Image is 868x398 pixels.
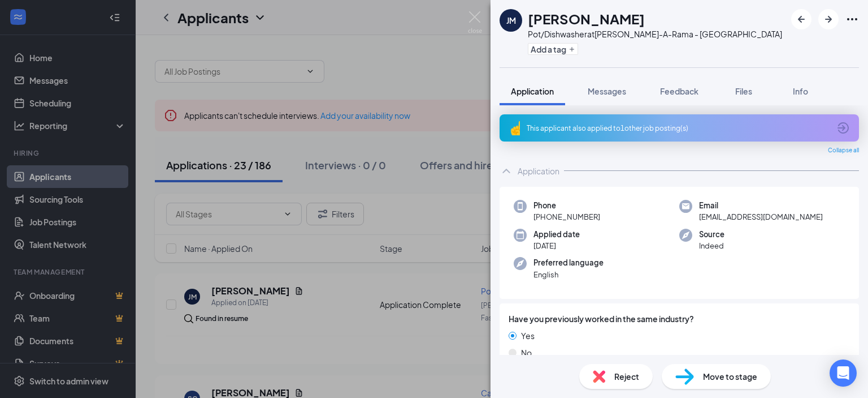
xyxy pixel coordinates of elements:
button: ArrowLeftNew [791,9,811,29]
button: ArrowRight [818,9,839,29]
span: English [533,269,604,280]
div: This applicant also applied to 1 other job posting(s) [527,123,830,133]
svg: ChevronUp [500,164,513,178]
svg: Plus [568,46,575,53]
span: [PHONE_NUMBER] [533,211,600,222]
svg: ArrowCircle [836,121,850,135]
span: Feedback [660,86,698,96]
span: Phone [533,200,600,211]
span: Source [699,229,724,240]
div: Open Intercom Messenger [830,360,857,387]
svg: Ellipses [845,12,859,26]
span: Have you previously worked in the same industry? [509,313,694,325]
span: Move to stage [703,370,757,383]
div: JM [506,15,516,26]
span: Info [793,86,808,96]
span: [EMAIL_ADDRESS][DOMAIN_NAME] [699,211,823,222]
svg: ArrowLeftNew [795,12,808,26]
span: Collapse all [828,146,859,155]
svg: ArrowRight [822,12,835,26]
span: Yes [521,329,535,342]
div: Pot/Dishwasher at [PERSON_NAME]-A-Rama - [GEOGRAPHIC_DATA] [528,28,782,40]
span: Files [735,86,752,96]
span: Email [699,200,823,211]
span: Preferred language [533,257,604,268]
span: Applied date [533,229,580,240]
div: Application [518,165,559,177]
span: Reject [614,370,639,383]
span: [DATE] [533,240,580,251]
span: Application [511,86,554,96]
button: PlusAdd a tag [528,43,578,55]
span: Messages [588,86,626,96]
h1: [PERSON_NAME] [528,9,645,28]
span: Indeed [699,240,724,251]
span: No [521,346,532,359]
